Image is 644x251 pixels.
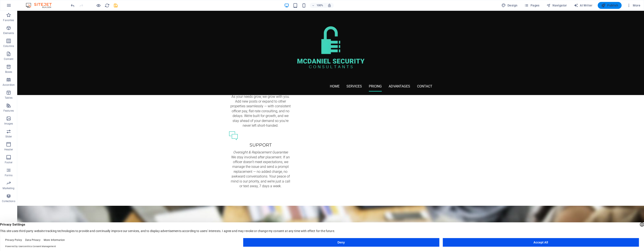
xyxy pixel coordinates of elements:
[105,3,110,8] i: Reload page
[4,57,13,61] p: Content
[3,83,15,87] p: Accordion
[113,3,118,8] button: save
[5,174,12,177] p: Forms
[70,3,75,8] button: undo
[500,2,519,9] button: Design
[572,2,594,9] button: AI Writer
[5,96,12,100] p: Tables
[25,3,57,8] img: Editor Logo
[5,135,12,138] p: Slider
[4,148,13,151] p: Header
[70,3,75,8] i: Undo: Delete elements (Ctrl+Z)
[5,70,12,74] p: Boxes
[3,19,14,22] p: Favorites
[104,3,110,8] button: reload
[3,187,14,190] p: Marketing
[2,200,15,203] p: Collections
[523,2,541,9] button: Pages
[113,3,118,8] i: Save (Ctrl+S)
[601,3,618,8] span: Publish
[627,3,640,8] span: More
[625,2,642,9] button: More
[598,2,622,9] button: Publish
[310,3,325,8] button: 100%
[546,3,567,8] span: Navigator
[3,109,14,112] p: Features
[4,122,13,125] p: Images
[501,3,518,8] span: Design
[500,2,519,9] div: Design (Ctrl+Alt+Y)
[96,3,101,8] button: Click here to leave preview mode and continue editing
[3,44,14,48] p: Columns
[545,2,569,9] button: Navigator
[3,31,14,35] p: Elements
[5,161,12,164] p: Footer
[574,3,593,8] span: AI Writer
[524,3,539,8] span: Pages
[316,3,323,8] h6: 100%
[327,3,331,7] i: On resize automatically adjust zoom level to fit chosen device.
